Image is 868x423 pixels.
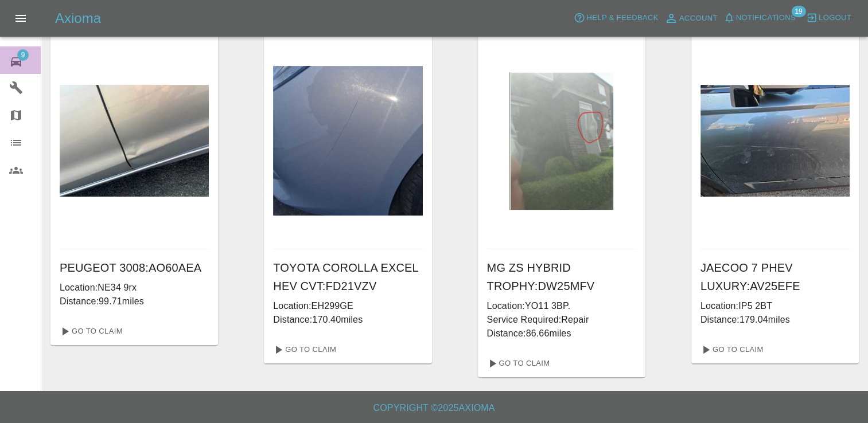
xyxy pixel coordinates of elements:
[571,9,661,27] button: Help & Feedback
[721,9,799,27] button: Notifications
[273,258,422,295] h6: TOYOTA COROLLA EXCEL HEV CVT : FD21VZV
[273,313,422,327] p: Distance: 170.40 miles
[17,49,29,61] span: 9
[60,295,209,308] p: Distance: 99.71 miles
[700,299,850,313] p: Location: IP5 2BT
[736,11,796,25] span: Notifications
[268,340,339,359] a: Go To Claim
[487,327,636,340] p: Distance: 86.66 miles
[791,6,805,17] span: 19
[487,313,636,327] p: Service Required: Repair
[60,258,209,277] h6: PEUGEOT 3008 : AO60AEA
[700,258,850,295] h6: JAECOO 7 PHEV LUXURY : AV25EFE
[679,12,718,25] span: Account
[819,11,851,25] span: Logout
[586,11,658,25] span: Help & Feedback
[487,299,636,313] p: Location: YO11 3BP.
[55,9,101,28] h5: Axioma
[803,9,854,27] button: Logout
[661,9,721,28] a: Account
[487,258,636,295] h6: MG ZS HYBRID TROPHY : DW25MFV
[9,400,859,416] h6: Copyright © 2025 Axioma
[696,340,766,359] a: Go To Claim
[60,281,209,295] p: Location: NE34 9rx
[482,354,553,373] a: Go To Claim
[700,313,850,327] p: Distance: 179.04 miles
[7,5,34,32] button: Open drawer
[273,299,422,313] p: Location: EH299GE
[55,322,126,340] a: Go To Claim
